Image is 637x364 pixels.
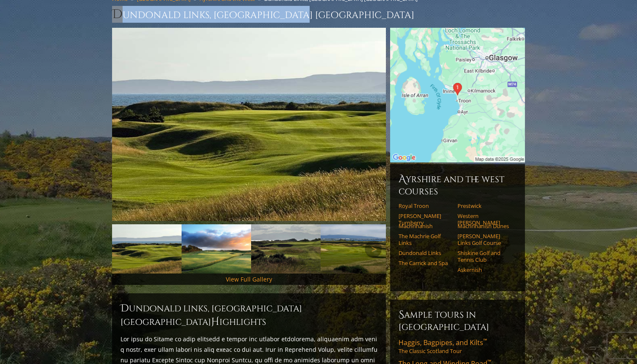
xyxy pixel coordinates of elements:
[211,315,219,329] span: H
[458,223,511,229] a: Machrihanish Dunes
[483,337,487,344] sup: ™
[458,266,511,273] a: Askernish
[458,250,511,263] a: Shiskine Golf and Tennis Club
[390,28,525,162] img: Google Map of Dundonald Links, Ayrshire Scotland
[399,250,452,256] a: Dundonald Links
[458,233,511,247] a: [PERSON_NAME] Links Golf Course
[399,233,452,247] a: The Machrie Golf Links
[120,302,377,329] h2: Dundonald Links, [GEOGRAPHIC_DATA] [GEOGRAPHIC_DATA] ighlights
[226,275,272,283] a: View Full Gallery
[458,213,511,226] a: Western [PERSON_NAME]
[399,338,517,355] a: Haggis, Bagpipes, and Kilts™The Classic Scotland Tour
[399,202,452,209] a: Royal Troon
[399,260,452,266] a: The Carrick and Spa
[399,173,517,197] h6: Ayrshire and the West Courses
[399,338,487,347] span: Haggis, Bagpipes, and Kilts
[399,213,452,226] a: [PERSON_NAME] Turnberry
[112,6,525,23] h1: Dundonald Links, [GEOGRAPHIC_DATA] [GEOGRAPHIC_DATA]
[365,241,382,258] a: Next
[399,223,452,229] a: Machrihanish
[458,202,511,209] a: Prestwick
[399,308,517,333] h6: Sample Tours in [GEOGRAPHIC_DATA]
